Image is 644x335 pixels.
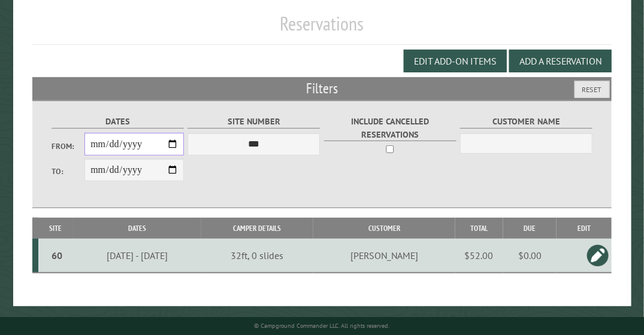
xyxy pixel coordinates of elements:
[255,322,390,330] small: © Campground Commander LLC. All rights reserved.
[509,50,612,72] button: Add a Reservation
[52,166,84,177] label: To:
[313,239,455,273] td: [PERSON_NAME]
[43,249,71,261] div: 60
[32,77,612,100] h2: Filters
[455,218,503,239] th: Total
[73,218,202,239] th: Dates
[575,81,610,98] button: Reset
[52,115,184,129] label: Dates
[460,115,592,129] label: Customer Name
[324,115,456,141] label: Include Cancelled Reservations
[404,50,507,72] button: Edit Add-on Items
[75,249,199,261] div: [DATE] - [DATE]
[503,218,557,239] th: Due
[52,141,84,152] label: From:
[557,218,612,239] th: Edit
[503,239,557,273] td: $0.00
[201,218,313,239] th: Camper Details
[313,218,455,239] th: Customer
[455,239,503,273] td: $52.00
[32,12,612,45] h1: Reservations
[188,115,320,129] label: Site Number
[201,239,313,273] td: 32ft, 0 slides
[38,218,73,239] th: Site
